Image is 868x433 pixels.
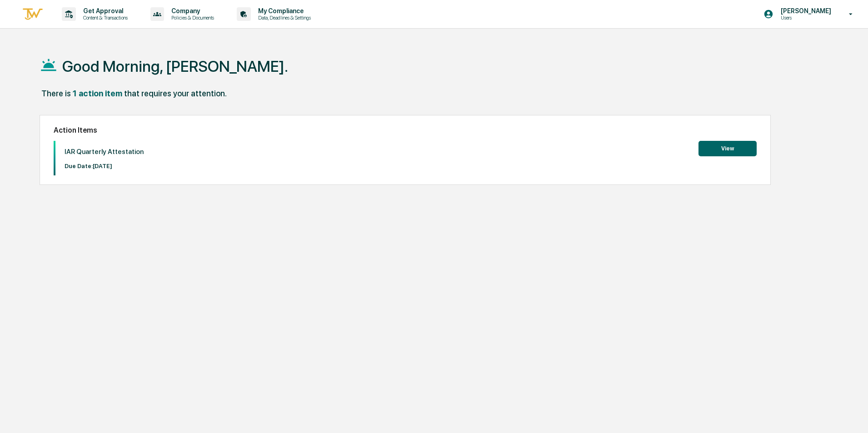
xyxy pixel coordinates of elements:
p: Get Approval [76,7,132,15]
p: IAR Quarterly Attestation [65,148,144,156]
p: Content & Transactions [76,15,132,21]
div: 1 action item [73,89,122,98]
p: Users [773,15,836,21]
p: Policies & Documents [164,15,219,21]
h1: Good Morning, [PERSON_NAME]. [62,57,288,75]
p: [PERSON_NAME] [773,7,836,15]
div: that requires your attention. [124,89,227,98]
p: Due Date: [DATE] [65,163,144,169]
div: There is [41,89,71,98]
p: My Compliance [251,7,315,15]
img: logo [22,7,44,22]
button: View [698,141,757,156]
p: Data, Deadlines & Settings [251,15,315,21]
a: View [698,144,757,152]
h2: Action Items [54,126,757,134]
p: Company [164,7,219,15]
